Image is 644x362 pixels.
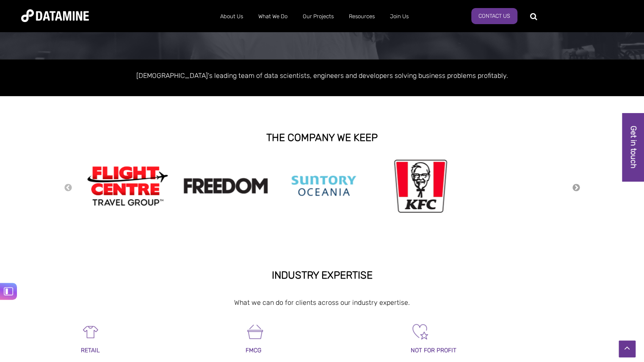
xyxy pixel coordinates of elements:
img: Not For Profit [411,322,430,341]
a: Our Projects [295,6,341,28]
img: FMCG [246,322,265,341]
img: Suntory Oceania [282,162,366,210]
img: Freedom logo [183,178,268,193]
a: Get in touch [622,113,644,181]
a: Join Us [382,6,416,28]
button: Next [572,183,580,193]
img: Retail-1 [81,322,100,341]
strong: INDUSTRY EXPERTISE [272,269,373,281]
a: What We Do [251,6,295,28]
button: Previous [64,183,72,193]
a: Resources [341,6,382,28]
p: [DEMOGRAPHIC_DATA]'s leading team of data scientists, engineers and developers solving business p... [81,70,564,81]
strong: THE COMPANY WE KEEP [266,132,378,144]
img: Flight Centre [85,164,170,207]
a: Contact Us [471,8,517,24]
span: NOT FOR PROFIT [411,347,456,354]
span: FMCG [246,347,261,354]
span: What we can do for clients across our industry expertise. [234,298,410,307]
a: About Us [213,6,251,28]
img: kfc [394,158,447,214]
span: RETAIL [81,347,100,354]
img: Datamine [21,9,89,22]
